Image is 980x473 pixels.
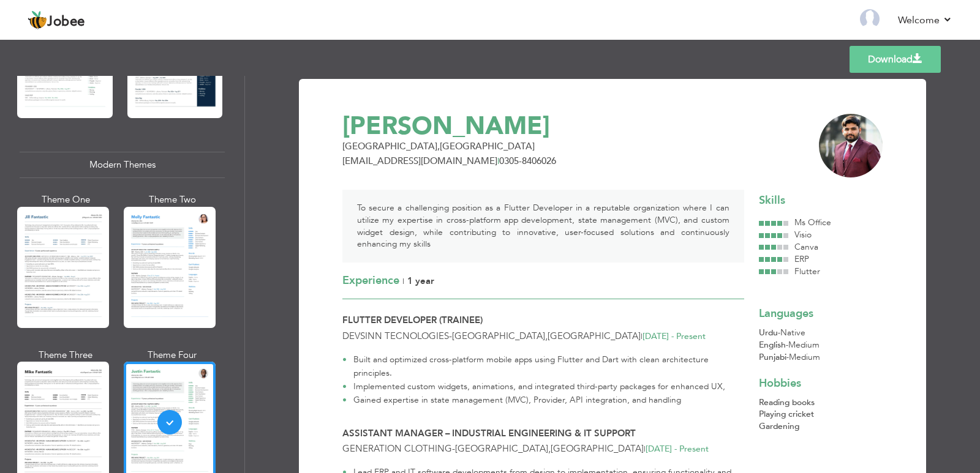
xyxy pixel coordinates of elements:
[342,353,744,380] li: Built and optimized cross-platform mobile apps using Flutter and Dart with clean architecture pri...
[786,340,788,350] span: -
[342,393,744,407] li: Gained expertise in state management (MVC), Provider, API integration, and handling
[497,155,499,167] span: |
[402,275,404,287] span: |
[794,217,831,228] span: Ms Office
[455,442,548,455] span: [GEOGRAPHIC_DATA]
[850,46,941,73] a: Download
[759,351,786,363] span: Punjabi
[788,339,820,351] span: Medium
[20,349,111,362] div: Theme Three
[20,193,111,206] div: Theme One
[20,152,225,178] div: Modern Themes
[643,330,706,342] span: [DATE] - Present
[759,327,778,338] span: Urdu
[126,349,218,362] div: Theme Four
[342,190,744,263] div: To secure a challenging position as a Flutter Developer in a reputable organization where I can u...
[759,420,883,445] div: Gardening
[342,442,452,455] span: Generation Clothing
[794,266,820,277] span: Flutter
[644,443,646,455] span: |
[898,13,952,28] a: Welcome
[452,330,545,342] span: [GEOGRAPHIC_DATA]
[646,443,709,455] span: [DATE] - Present
[342,314,483,326] span: FLUTTER DEVELOPER (TRAINEE)
[759,306,883,322] div: Languages
[342,140,535,152] span: [GEOGRAPHIC_DATA] [GEOGRAPHIC_DATA]
[819,114,883,177] img: A3cjpyXPUU1yAAAAAElFTkSuQmCC
[780,327,805,338] span: Native
[342,330,449,342] span: Devsinn Tecnologies
[786,352,789,362] span: -
[545,330,548,342] span: ,
[407,275,434,287] span: 1 Year
[641,330,643,342] span: |
[778,328,780,338] span: -
[437,140,440,152] span: ,
[860,9,880,29] img: Profile Img
[759,193,883,209] div: Skills
[342,427,636,439] span: ASSISTANT MANAGER – INDUSTRIAL ENGINEERING & IT SUPPORT
[548,330,641,342] span: [GEOGRAPHIC_DATA]
[342,380,744,393] li: Implemented custom widgets, animations, and integrated third-party packages for enhanced UX,
[759,339,786,351] span: English
[452,442,455,455] span: -
[551,442,644,455] span: [GEOGRAPHIC_DATA]
[794,253,809,265] span: ERP
[499,155,556,167] span: 0305-8406026
[126,193,218,206] div: Theme Two
[794,241,818,253] span: Canva
[789,351,820,363] span: Medium
[794,229,812,240] span: Visio
[28,10,47,30] img: jobee.io
[47,15,85,29] span: Jobee
[342,273,399,288] span: Experience
[759,397,883,409] div: Reading books
[342,155,497,167] span: [EMAIL_ADDRESS][DOMAIN_NAME]
[28,10,85,30] a: Jobee
[335,114,797,139] div: [PERSON_NAME]
[759,408,883,420] div: Playing cricket
[548,442,551,455] span: ,
[449,330,452,342] span: -
[759,376,883,392] div: Hobbies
